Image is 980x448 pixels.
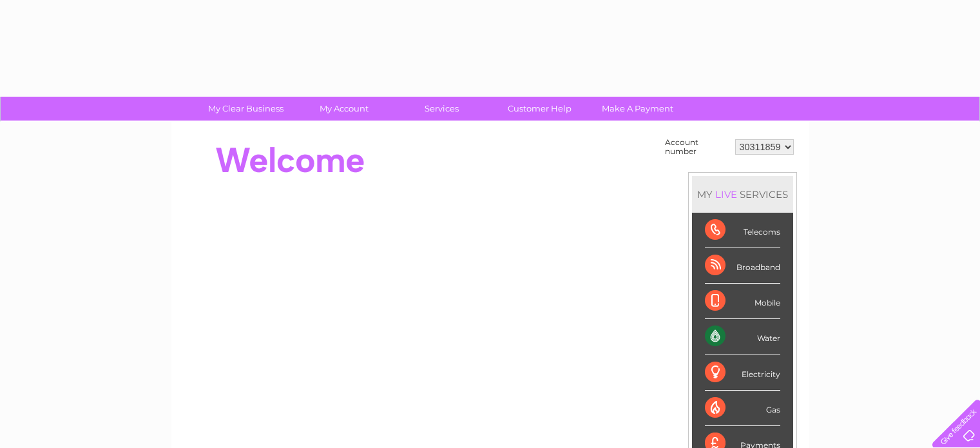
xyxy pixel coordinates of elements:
a: Customer Help [486,97,593,121]
a: My Account [291,97,397,121]
div: Mobile [705,284,780,319]
div: Gas [705,391,780,426]
div: Broadband [705,248,780,284]
div: Electricity [705,355,780,391]
div: LIVE [713,188,740,200]
a: Make A Payment [584,97,691,121]
div: Telecoms [705,213,780,248]
a: Services [389,97,495,121]
div: Water [705,319,780,355]
div: MY SERVICES [692,176,793,213]
a: My Clear Business [193,97,299,121]
td: Account number [662,135,732,159]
